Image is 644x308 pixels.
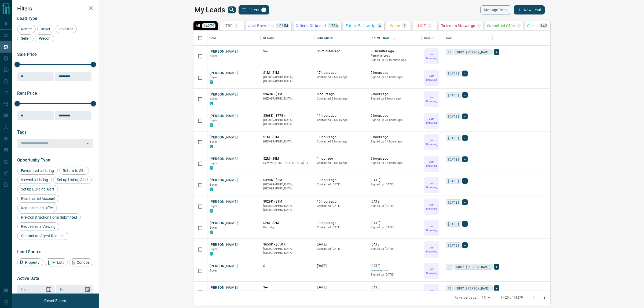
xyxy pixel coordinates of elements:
[228,6,236,13] button: search button
[371,178,419,182] p: [DATE]
[225,24,233,28] p: TBD
[210,145,213,148] div: condos.ca
[425,138,439,146] p: Just Browsing
[448,157,459,162] span: [DATE]
[17,130,27,135] span: Tags
[371,199,419,204] p: [DATE]
[317,225,365,230] p: Contacted [DATE]
[263,264,312,268] p: $---
[317,71,365,75] p: 17 hours ago
[371,290,419,294] span: Personal Lead
[75,260,92,265] span: Condos
[422,31,443,46] div: Status
[371,31,390,46] div: Claimed Date
[17,232,68,240] div: Contact an Agent Request
[425,95,439,103] p: Just Browsing
[425,245,439,254] p: Just Browsing
[210,199,238,204] button: [PERSON_NAME]
[368,31,422,46] div: Claimed Date
[425,117,439,125] p: Just Browsing
[527,24,537,28] p: Client
[17,185,58,193] div: Set up Building Alert
[390,34,398,42] button: Sort
[462,199,468,205] div: +
[317,97,365,101] p: Contacted 2 hours ago
[17,25,36,33] div: Renter
[210,285,238,290] button: [PERSON_NAME]
[210,290,217,294] span: Buyer
[404,24,406,28] p: 1
[456,264,491,269] span: 5887 [PERSON_NAME]
[448,114,459,119] span: [DATE]
[371,225,419,230] p: Signed up [DATE]
[210,102,213,105] div: condos.ca
[263,285,312,290] p: $---
[17,5,93,12] h2: Filters
[263,31,274,46] div: Details
[317,156,365,161] p: 1 hour ago
[82,284,93,295] button: Choose date
[17,167,58,175] div: Favourited a Listing
[371,161,419,165] p: Signed up 11 hours ago
[19,36,32,41] span: Seller
[317,182,365,187] p: Contacted [DATE]
[263,118,312,126] p: [GEOGRAPHIC_DATA], [GEOGRAPHIC_DATA]
[263,49,312,54] p: $---
[17,34,34,42] div: Seller
[448,264,451,269] span: FB
[263,97,312,101] p: [GEOGRAPHIC_DATA]
[210,269,217,272] span: Buyer
[248,24,274,28] p: Just Browsing
[371,140,419,144] p: Signed up 11 hours ago
[210,204,217,208] span: Buyer
[210,221,238,226] button: [PERSON_NAME]
[19,196,57,201] span: Reactivated Account
[371,247,419,251] p: Signed up [DATE]
[263,242,312,247] p: $650K - $650K
[17,276,39,281] span: Active Date
[371,221,419,225] p: [DATE]
[448,200,459,205] span: [DATE]
[210,119,217,122] span: Buyer
[317,75,365,79] p: Contacted 2 hours ago
[17,249,42,254] span: Lead Source
[263,92,312,97] p: $940K - $1M
[317,221,365,225] p: 13 hours ago
[19,234,67,238] span: Contact an Agent Request
[17,258,43,266] div: Property
[17,52,37,57] span: Sale Price
[239,5,269,14] button: Filters1
[210,230,213,234] div: condos.ca
[371,49,419,54] p: 36 minutes ago
[317,247,365,251] p: Contacted [DATE]
[37,25,54,33] div: Buyer
[464,92,466,98] span: +
[371,92,419,97] p: 9 hours ago
[464,135,466,141] span: +
[425,52,439,60] p: Just Browsing
[379,24,381,28] p: 4
[317,242,365,247] p: [DATE]
[441,24,475,28] p: Taken on Showings
[261,31,314,46] div: Details
[346,24,375,28] p: Future Follow Up
[317,140,365,144] p: Contacted 2 hours ago
[494,264,499,270] div: +
[210,156,238,162] button: [PERSON_NAME]
[456,285,491,291] span: 5887 [PERSON_NAME]
[462,92,468,98] div: +
[263,75,312,83] p: [GEOGRAPHIC_DATA], [GEOGRAPHIC_DATA]
[317,264,365,268] p: [DATE]
[210,178,238,183] button: [PERSON_NAME]
[424,31,434,46] div: Status
[462,156,468,162] div: +
[263,156,312,161] p: $2M - $8M
[17,195,59,203] div: Reactivated Account
[210,71,238,76] button: [PERSON_NAME]
[17,91,37,96] span: Rent Price
[371,204,419,208] p: Signed up [DATE]
[371,113,419,118] p: 9 hours ago
[496,285,497,291] span: +
[464,178,466,184] span: +
[210,135,238,140] button: [PERSON_NAME]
